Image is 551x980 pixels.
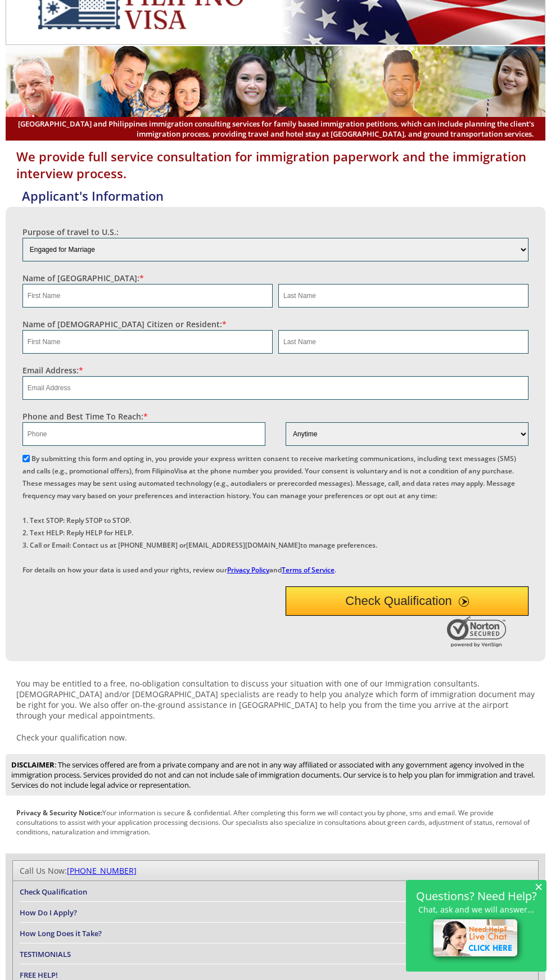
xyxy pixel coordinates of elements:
input: Last Name [278,330,529,354]
input: Phone [22,422,265,446]
input: First Name [22,284,273,308]
h2: Questions? Need Help? [412,891,541,901]
a: Privacy Policy [227,565,269,575]
span: [GEOGRAPHIC_DATA] and Philippines immigration consulting services for family based immigration pe... [17,119,534,139]
input: Email Address [22,376,529,400]
a: TESTIMONIALS [20,949,71,959]
a: Check Qualification [20,887,87,897]
div: : The services offered are from a private company and are not in any way affiliated or associated... [6,754,545,796]
p: Your information is secure & confidential. After completing this form we will contact you by phon... [6,808,545,837]
label: By submitting this form and opting in, you provide your express written consent to receive market... [22,454,516,575]
select: Phone and Best Reach Time are required. [286,422,529,446]
div: Call Us Now: [20,865,531,876]
a: How Long Does it Take? [20,928,102,938]
input: First Name [22,330,273,354]
img: Norton Secured [447,616,509,647]
a: FREE HELP! [20,970,58,980]
h4: Applicant's Information [11,187,545,204]
a: Terms of Service [282,565,335,575]
img: live-chat-icon.png [428,914,525,964]
button: Check Qualification [286,586,529,616]
p: Chat, ask and we will answer... [412,905,541,914]
label: Purpose of travel to U.S.: [22,227,119,237]
p: Check your qualification now. [6,732,545,743]
p: You may be entitled to a free, no-obligation consultation to discuss your situation with one of o... [6,678,545,721]
strong: DISCLAIMER [11,760,55,770]
a: How Do I Apply? [20,907,77,918]
strong: Privacy & Security Notice: [16,808,102,818]
label: Phone and Best Time To Reach: [22,411,148,422]
h1: We provide full service consultation for immigration paperwork and the immigration interview proc... [6,148,545,182]
span: × [535,882,543,891]
input: Last Name [278,284,529,308]
a: [PHONE_NUMBER] [67,865,137,876]
label: Email Address: [22,365,83,376]
label: Name of [DEMOGRAPHIC_DATA] Citizen or Resident: [22,319,227,329]
label: Name of [GEOGRAPHIC_DATA]: [22,273,144,283]
input: By submitting this form and opting in, you provide your express written consent to receive market... [22,455,30,462]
